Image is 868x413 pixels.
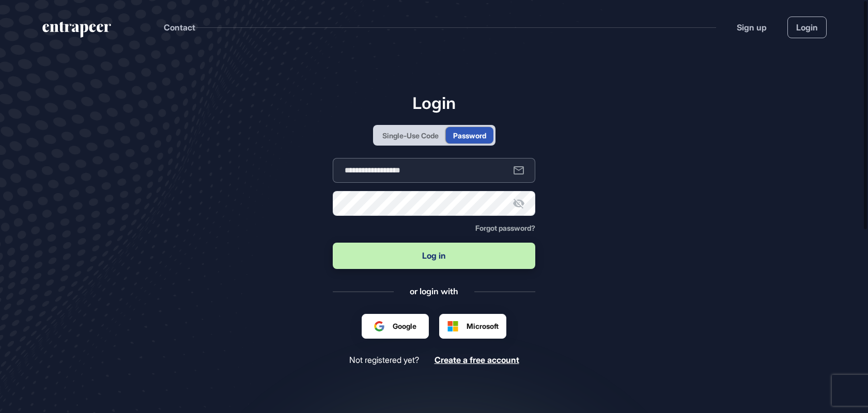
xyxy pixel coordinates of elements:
[349,355,419,365] span: Not registered yet?
[164,21,195,34] button: Contact
[467,321,499,331] span: Microsoft
[410,285,458,297] div: or login with
[475,224,535,232] a: Forgot password?
[787,17,827,38] a: Login
[737,21,767,34] a: Sign up
[333,93,535,113] h1: Login
[333,243,535,269] button: Log in
[435,355,519,365] span: Create a free account
[382,130,439,141] div: Single-Use Code
[435,355,519,365] a: Create a free account
[41,22,112,41] a: entrapeer-logo
[453,130,486,141] div: Password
